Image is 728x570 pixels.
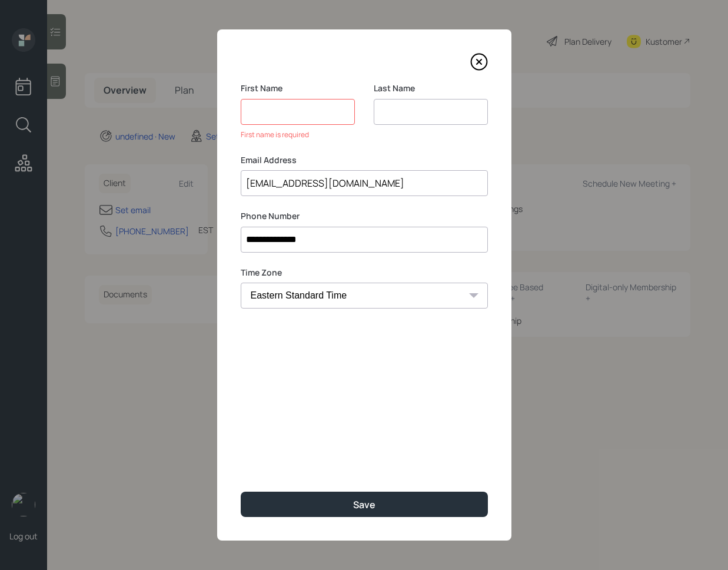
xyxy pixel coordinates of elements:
label: Time Zone [241,267,488,279]
div: First name is required [241,130,355,140]
div: Save [353,498,375,511]
button: Save [241,492,488,517]
label: Last Name [374,82,488,94]
label: Phone Number [241,210,488,222]
label: First Name [241,82,355,94]
label: Email Address [241,154,488,166]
